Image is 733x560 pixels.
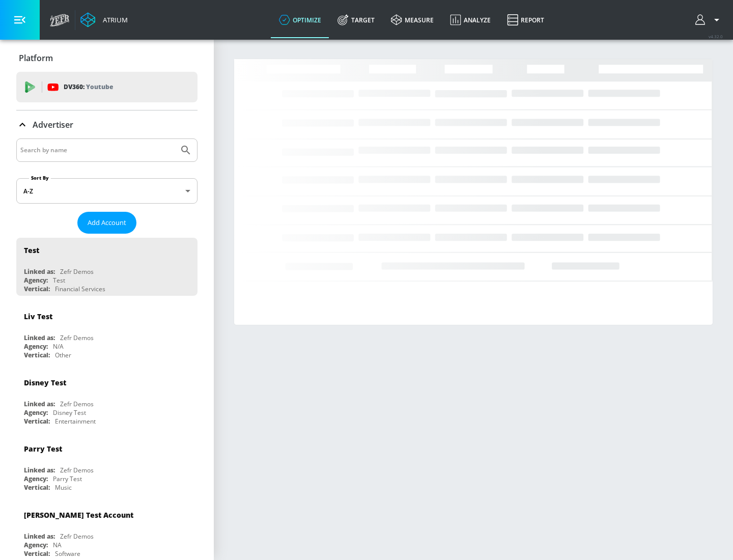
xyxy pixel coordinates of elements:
[16,110,198,139] div: Advertiser
[16,436,198,494] div: Parry TestLinked as:Zefr DemosAgency:Parry TestVertical:Music
[24,549,50,558] div: Vertical:
[53,474,82,483] div: Parry Test
[24,408,48,417] div: Agency:
[55,483,72,492] div: Music
[24,276,48,285] div: Agency:
[16,178,198,204] div: A-Z
[24,444,62,454] div: Parry Test
[16,72,198,102] div: DV360: Youtube
[499,2,552,38] a: Report
[88,217,126,229] span: Add Account
[20,144,175,157] input: Search by name
[24,400,55,408] div: Linked as:
[24,466,55,474] div: Linked as:
[383,2,442,38] a: measure
[329,2,383,38] a: Target
[86,81,113,92] p: Youtube
[29,175,51,181] label: Sort By
[55,351,71,359] div: Other
[24,541,48,549] div: Agency:
[99,15,128,24] div: Atrium
[80,12,128,27] a: Atrium
[55,549,80,558] div: Software
[16,370,198,428] div: Disney TestLinked as:Zefr DemosAgency:Disney TestVertical:Entertainment
[53,408,86,417] div: Disney Test
[271,2,329,38] a: optimize
[24,474,48,483] div: Agency:
[53,541,62,549] div: NA
[16,238,198,296] div: TestLinked as:Zefr DemosAgency:TestVertical:Financial Services
[24,532,55,541] div: Linked as:
[24,510,133,520] div: [PERSON_NAME] Test Account
[60,267,94,276] div: Zefr Demos
[24,483,50,492] div: Vertical:
[77,212,136,234] button: Add Account
[16,44,198,72] div: Platform
[33,119,73,130] p: Advertiser
[24,312,52,321] div: Liv Test
[24,342,48,351] div: Agency:
[60,333,94,342] div: Zefr Demos
[60,466,94,474] div: Zefr Demos
[55,417,96,426] div: Entertainment
[64,81,113,93] p: DV360:
[60,532,94,541] div: Zefr Demos
[19,52,53,64] p: Platform
[24,245,39,255] div: Test
[709,34,723,39] span: v 4.32.0
[16,304,198,362] div: Liv TestLinked as:Zefr DemosAgency:N/AVertical:Other
[53,276,65,285] div: Test
[24,378,66,387] div: Disney Test
[442,2,499,38] a: Analyze
[53,342,64,351] div: N/A
[60,400,94,408] div: Zefr Demos
[24,267,55,276] div: Linked as:
[24,351,50,359] div: Vertical:
[24,333,55,342] div: Linked as:
[55,285,105,293] div: Financial Services
[24,285,50,293] div: Vertical:
[24,417,50,426] div: Vertical:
